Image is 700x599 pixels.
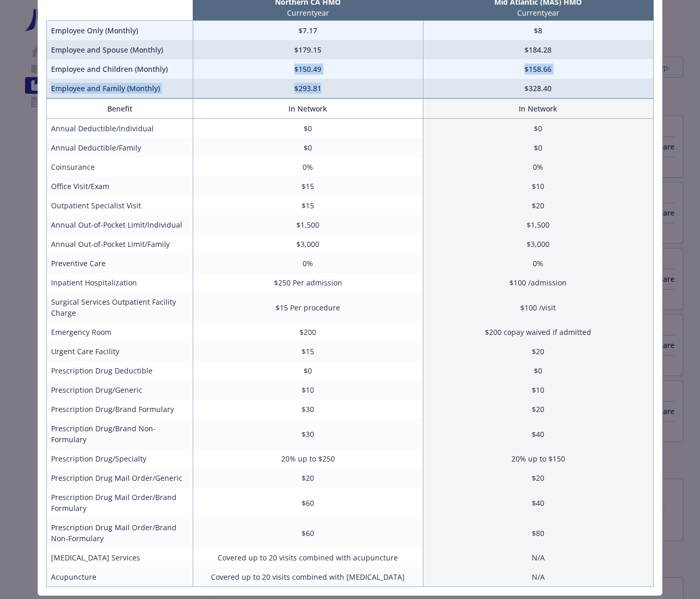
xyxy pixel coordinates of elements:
[423,449,653,468] td: 20% up to $150
[47,567,193,587] td: Acupuncture
[193,79,423,98] td: $293.81
[47,361,193,380] td: Prescription Drug Deductible
[423,419,653,449] td: $40
[423,342,653,361] td: $20
[47,342,193,361] td: Urgent Care Facility
[423,273,653,292] td: $100 /admission
[47,196,193,215] td: Outpatient Specialist Visit
[47,59,193,79] td: Employee and Children (Monthly)
[47,21,193,41] td: Employee Only (Monthly)
[423,79,653,98] td: $328.40
[423,254,653,273] td: 0%
[423,157,653,177] td: 0%
[423,548,653,567] td: N/A
[423,196,653,215] td: $20
[47,419,193,449] td: Prescription Drug/Brand Non-Formulary
[193,234,423,254] td: $3,000
[47,488,193,518] td: Prescription Drug Mail Order/Brand Formulary
[423,138,653,157] td: $0
[193,322,423,342] td: $200
[47,292,193,322] td: Surgical Services Outpatient Facility Charge
[47,234,193,254] td: Annual Out-of-Pocket Limit/Family
[193,449,423,468] td: 20% up to $250
[47,79,193,98] td: Employee and Family (Monthly)
[47,254,193,273] td: Preventive Care
[193,468,423,488] td: $20
[193,157,423,177] td: 0%
[423,21,653,41] td: $8
[423,567,653,587] td: N/A
[47,273,193,292] td: Inpatient Hospitalization
[425,7,651,18] p: Current year
[193,21,423,41] td: $7.17
[423,518,653,548] td: $80
[423,234,653,254] td: $3,000
[423,468,653,488] td: $20
[47,119,193,139] td: Annual Deductible/Individual
[193,292,423,322] td: $15 Per procedure
[47,99,193,119] th: Benefit
[423,215,653,234] td: $1,500
[47,380,193,400] td: Prescription Drug/Generic
[423,99,653,119] th: In Network
[47,215,193,234] td: Annual Out-of-Pocket Limit/Individual
[47,177,193,196] td: Office Visit/Exam
[193,177,423,196] td: $15
[47,40,193,59] td: Employee and Spouse (Monthly)
[423,361,653,380] td: $0
[193,59,423,79] td: $150.49
[193,273,423,292] td: $250 Per admission
[47,468,193,488] td: Prescription Drug Mail Order/Generic
[193,419,423,449] td: $30
[193,361,423,380] td: $0
[193,548,423,567] td: Covered up to 20 visits combined with acupuncture
[47,322,193,342] td: Emergency Room
[193,99,423,119] th: In Network
[423,40,653,59] td: $184.28
[47,548,193,567] td: [MEDICAL_DATA] Services
[195,7,421,18] p: Current year
[193,400,423,419] td: $30
[47,518,193,548] td: Prescription Drug Mail Order/Brand Non-Formulary
[193,488,423,518] td: $60
[193,119,423,139] td: $0
[193,518,423,548] td: $60
[193,215,423,234] td: $1,500
[193,254,423,273] td: 0%
[423,59,653,79] td: $158.66
[193,342,423,361] td: $15
[423,322,653,342] td: $200 copay waived if admitted
[423,380,653,400] td: $10
[193,40,423,59] td: $179.15
[423,400,653,419] td: $20
[47,157,193,177] td: Coinsurance
[423,292,653,322] td: $100 /visit
[193,196,423,215] td: $15
[423,119,653,139] td: $0
[193,138,423,157] td: $0
[193,567,423,587] td: Covered up to 20 visits combined with [MEDICAL_DATA]
[47,400,193,419] td: Prescription Drug/Brand Formulary
[193,380,423,400] td: $10
[47,138,193,157] td: Annual Deductible/Family
[423,177,653,196] td: $10
[47,449,193,468] td: Prescription Drug/Specialty
[423,488,653,518] td: $40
